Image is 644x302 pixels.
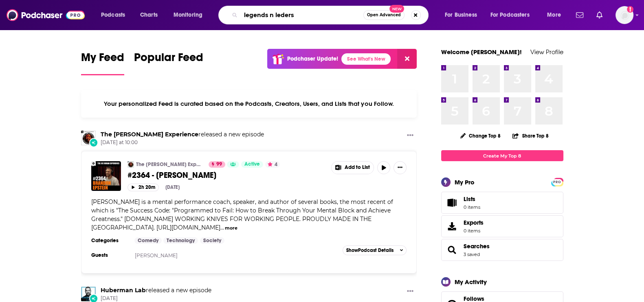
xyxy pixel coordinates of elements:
span: Exports [444,221,460,232]
a: Lists [441,192,563,214]
span: For Podcasters [490,9,530,21]
div: My Activity [455,278,487,286]
img: User Profile [615,6,633,24]
button: open menu [439,9,487,22]
span: [DATE] at 10:00 [101,139,264,146]
a: See What's New [341,53,391,65]
button: Share Top 8 [512,128,549,144]
a: Technology [163,237,198,244]
button: Show More Button [404,131,417,141]
button: more [225,225,237,232]
span: Exports [464,219,484,226]
div: Search podcasts, credits, & more... [226,6,436,24]
img: The Joe Rogan Experience [81,131,96,145]
a: Welcome [PERSON_NAME]! [441,48,522,56]
a: Huberman Lab [101,287,146,294]
a: Show notifications dropdown [593,8,606,22]
a: Popular Feed [134,50,203,75]
a: Searches [464,243,490,250]
span: [PERSON_NAME] is a mental performance coach, speaker, and author of several books, the most recen... [91,198,393,231]
span: Searches [441,239,563,261]
a: Searches [444,244,460,256]
span: [DATE] [101,295,211,302]
span: #2364 - [PERSON_NAME] [127,170,216,180]
a: My Feed [81,50,124,75]
a: Exports [441,215,563,237]
button: Show More Button [404,287,417,297]
span: Monitoring [174,9,202,21]
img: Podchaser - Follow, Share and Rate Podcasts [7,7,85,23]
p: Podchaser Update! [287,55,338,62]
a: 3 saved [464,252,480,257]
button: Open AdvancedNew [363,10,404,20]
a: Show notifications dropdown [573,8,587,22]
h3: Guests [91,252,128,258]
div: New Episode [89,138,98,147]
button: Show More Button [332,162,374,174]
span: ... [220,224,224,231]
div: My Pro [455,178,475,186]
span: 0 items [464,228,484,234]
button: open menu [485,9,541,22]
span: More [547,9,561,21]
span: Logged in as nicole.koremenos [615,6,633,24]
img: #2364 - Brandon Epstein [91,161,121,191]
span: For Business [445,9,477,21]
a: Create My Top 8 [441,150,563,161]
button: open menu [95,9,136,22]
h3: released a new episode [101,287,211,294]
a: Society [200,237,224,244]
a: #2364 - [PERSON_NAME] [127,170,325,180]
a: 99 [209,161,225,168]
h3: released a new episode [101,131,264,138]
a: Comedy [134,237,162,244]
span: Lists [464,195,475,203]
button: open menu [541,9,571,22]
span: Lists [464,195,480,203]
button: ShowPodcast Details [343,245,407,255]
span: Popular Feed [134,50,203,69]
input: Search podcasts, credits, & more... [241,9,363,22]
a: Charts [135,9,163,22]
h3: Categories [91,237,128,244]
a: The Joe Rogan Experience [101,131,198,138]
button: Change Top 8 [455,131,506,141]
span: 99 [216,160,222,169]
span: Show Podcast Details [346,247,393,253]
a: [PERSON_NAME] [135,252,178,258]
span: Lists [444,197,460,208]
span: My Feed [81,50,124,69]
button: 4 [265,161,280,168]
span: 0 items [464,204,480,210]
img: Huberman Lab [81,287,96,301]
button: open menu [168,9,213,22]
div: [DATE] [165,184,180,190]
a: The [PERSON_NAME] Experience [136,161,203,168]
span: Active [244,160,260,169]
img: The Joe Rogan Experience [127,161,134,168]
svg: Add a profile image [627,6,633,13]
a: PRO [552,179,562,185]
span: Add to List [345,164,370,171]
div: Your personalized Feed is curated based on the Podcasts, Creators, Users, and Lists that you Follow. [81,90,417,118]
span: Open Advanced [367,13,401,17]
button: 2h 20m [127,184,159,191]
button: Show More Button [393,161,407,174]
span: Charts [140,9,158,21]
a: View Profile [530,48,563,56]
a: Active [241,161,263,168]
span: New [389,5,404,13]
span: PRO [552,179,562,185]
button: Show profile menu [615,6,633,24]
span: Podcasts [101,9,125,21]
